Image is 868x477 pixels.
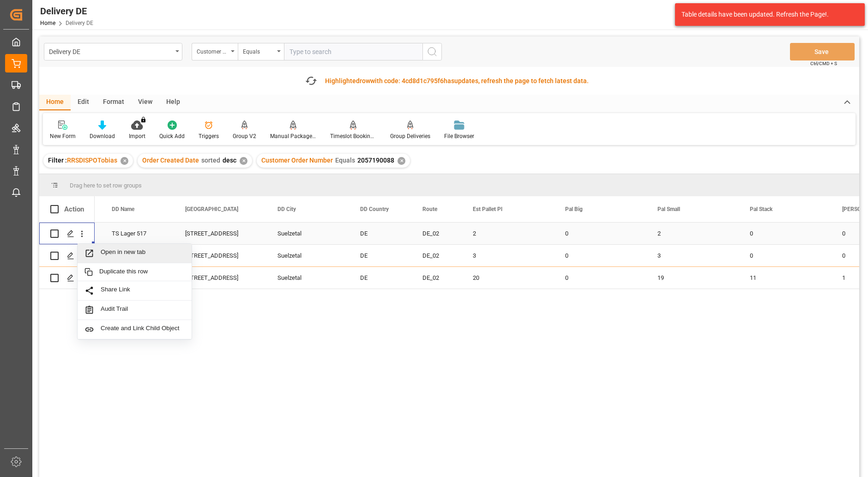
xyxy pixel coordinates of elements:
div: Home [39,95,71,110]
button: open menu [44,43,182,60]
div: Timeslot Booking Report [330,132,376,140]
span: Ctrl/CMD + S [810,60,837,67]
span: Equals [335,157,355,164]
div: Download [90,132,115,140]
button: open menu [192,43,238,60]
div: 0 [554,267,646,289]
span: 4cd8d1c795f6 [402,77,444,85]
span: Order Created Date [142,157,199,164]
div: Suelzetal [266,245,349,266]
div: Edit [71,95,96,110]
div: ✕ [121,157,128,165]
div: Suelzetal [266,267,349,289]
div: TS Lager 517 [101,223,174,244]
button: search button [422,43,442,60]
div: 3 [462,245,554,266]
div: 19 [646,267,739,289]
span: desc [223,157,236,164]
div: ✕ [240,157,247,165]
div: DE_02 [411,223,462,244]
div: Group V2 [233,132,256,140]
a: Home [40,20,55,26]
div: [STREET_ADDRESS] [174,245,266,266]
div: Suelzetal [266,223,349,244]
span: RRSDISPOTobias [67,157,117,164]
span: has [444,77,454,85]
div: DE [349,267,411,289]
span: Pal Big [565,206,583,212]
div: Customer Order Number [197,45,228,56]
div: Format [96,95,131,110]
div: Highlighted with code: updates, refresh the page to fetch latest data. [325,76,589,86]
span: Customer Order Number [261,157,333,164]
div: 0 [554,245,646,266]
button: open menu [238,43,284,60]
div: 20 [462,267,554,289]
div: Group Deliveries [390,132,430,140]
div: Help [159,95,187,110]
span: Route [422,206,437,212]
span: DD Country [360,206,389,212]
div: DE [349,245,411,266]
div: File Browser [444,132,474,140]
div: [STREET_ADDRESS] [174,267,266,289]
button: Save [790,43,855,60]
div: View [131,95,159,110]
span: 2057190088 [357,157,394,164]
span: row [360,77,370,85]
span: Drag here to set row groups [70,182,142,189]
div: Action [64,205,84,213]
div: ✕ [398,157,405,165]
span: Filter : [48,157,67,164]
div: New Form [50,132,76,140]
div: 11 [739,267,831,289]
div: 0 [739,245,831,266]
span: Pal Stack [750,206,772,212]
span: Pal Small [657,206,680,212]
div: Press SPACE to select this row. [39,267,95,289]
div: Manual Package TypeDetermination [270,132,316,140]
div: [STREET_ADDRESS] [174,223,266,244]
div: Equals [243,45,274,56]
div: Delivery DE [49,45,172,57]
span: [GEOGRAPHIC_DATA] [185,206,238,212]
span: DD City [277,206,296,212]
div: DE_02 [411,245,462,266]
div: Press SPACE to select this row. [39,223,95,245]
div: 0 [739,223,831,244]
div: 0 [554,223,646,244]
div: Quick Add [159,132,185,140]
div: Triggers [199,132,219,140]
div: Table details have been updated. Refresh the Page!. [681,10,851,19]
span: DD Name [112,206,134,212]
div: 2 [646,223,739,244]
div: DE [349,223,411,244]
div: 3 [646,245,739,266]
div: Press SPACE to select this row. [39,245,95,267]
div: DE_02 [411,267,462,289]
span: sorted [201,157,220,164]
span: Est Pallet Pl [473,206,502,212]
div: 2 [462,223,554,244]
div: Delivery DE [40,4,93,18]
input: Type to search [284,43,422,60]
